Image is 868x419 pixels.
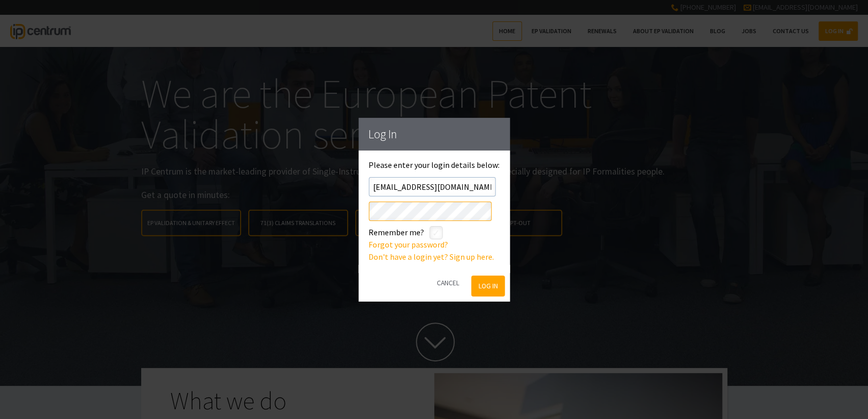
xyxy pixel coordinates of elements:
label: Remember me? [369,226,424,238]
a: Forgot your password? [369,239,448,250]
button: Log In [471,276,505,297]
a: Don't have a login yet? Sign up here. [369,252,494,262]
input: Email [369,177,495,196]
div: Please enter your login details below: [369,160,499,262]
label: styled-checkbox [429,226,442,239]
button: Cancel [430,270,466,296]
h1: Log In [369,128,499,140]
